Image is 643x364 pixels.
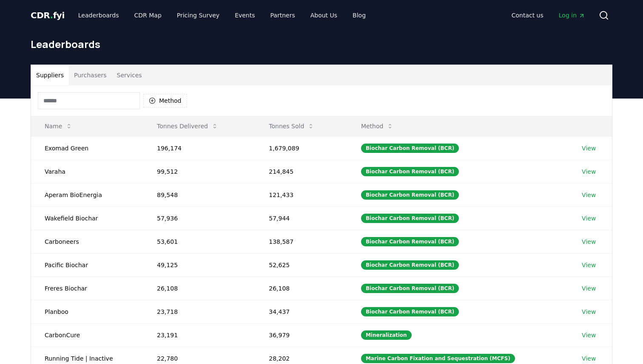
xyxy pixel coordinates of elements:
[112,65,147,85] button: Services
[361,330,412,340] div: Mineralization
[143,253,255,277] td: 49,125
[255,323,347,347] td: 36,979
[582,191,596,199] a: View
[559,11,585,20] span: Log in
[143,300,255,323] td: 23,718
[255,277,347,300] td: 26,108
[31,253,143,277] td: Pacific Biochar
[255,253,347,277] td: 52,625
[361,190,459,200] div: Biochar Carbon Removal (BCR)
[255,160,347,183] td: 214,845
[38,118,79,135] button: Name
[50,10,53,20] span: .
[31,160,143,183] td: Varaha
[228,8,262,23] a: Events
[505,8,550,23] a: Contact us
[582,237,596,246] a: View
[255,136,347,160] td: 1,679,089
[31,136,143,160] td: Exomad Green
[71,8,373,23] nav: Main
[143,277,255,300] td: 26,108
[582,214,596,223] a: View
[31,323,143,347] td: CarbonCure
[361,354,515,363] div: Marine Carbon Fixation and Sequestration (MCFS)
[255,230,347,253] td: 138,587
[31,277,143,300] td: Freres Biochar
[582,354,596,363] a: View
[71,8,126,23] a: Leaderboards
[143,94,187,107] button: Method
[361,144,459,153] div: Biochar Carbon Removal (BCR)
[262,118,321,135] button: Tonnes Sold
[143,323,255,347] td: 23,191
[361,260,459,270] div: Biochar Carbon Removal (BCR)
[128,8,168,23] a: CDR Map
[150,118,225,135] button: Tonnes Delivered
[31,9,65,21] a: CDR.fyi
[143,206,255,230] td: 57,936
[361,237,459,246] div: Biochar Carbon Removal (BCR)
[582,144,596,152] a: View
[143,230,255,253] td: 53,601
[143,183,255,206] td: 89,548
[582,284,596,293] a: View
[31,65,69,85] button: Suppliers
[582,308,596,316] a: View
[255,300,347,323] td: 34,437
[31,37,612,51] h1: Leaderboards
[31,183,143,206] td: Aperam BioEnergia
[31,10,65,20] span: CDR fyi
[346,8,373,23] a: Blog
[143,160,255,183] td: 99,512
[170,8,226,23] a: Pricing Survey
[361,284,459,293] div: Biochar Carbon Removal (BCR)
[582,167,596,176] a: View
[582,261,596,269] a: View
[361,214,459,223] div: Biochar Carbon Removal (BCR)
[264,8,302,23] a: Partners
[31,300,143,323] td: Planboo
[552,8,592,23] a: Log in
[31,230,143,253] td: Carboneers
[505,8,592,23] nav: Main
[143,136,255,160] td: 196,174
[255,183,347,206] td: 121,433
[255,206,347,230] td: 57,944
[31,206,143,230] td: Wakefield Biochar
[304,8,344,23] a: About Us
[354,118,401,135] button: Method
[361,167,459,176] div: Biochar Carbon Removal (BCR)
[582,331,596,339] a: View
[69,65,112,85] button: Purchasers
[361,307,459,316] div: Biochar Carbon Removal (BCR)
